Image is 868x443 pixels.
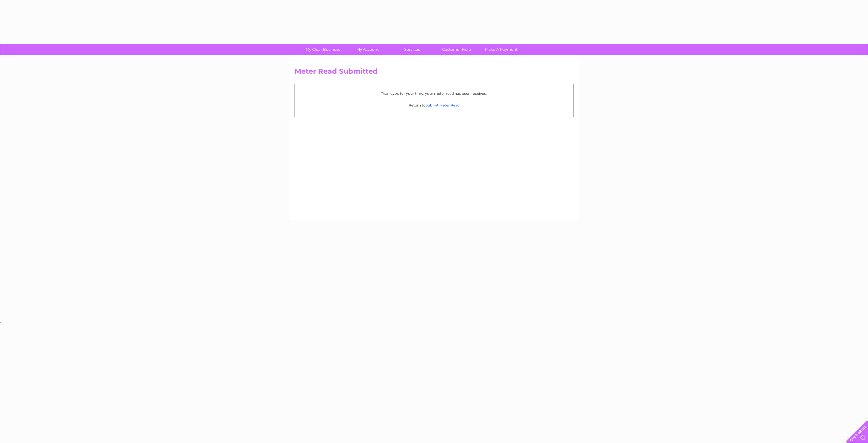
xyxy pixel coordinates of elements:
a: My Clear Business [299,44,347,55]
a: Make A Payment [477,44,525,55]
p: Return to [298,102,571,108]
h2: Meter Read Submitted [295,67,574,78]
a: Services [388,44,436,55]
a: Submit Meter Read [426,103,460,107]
p: Thank you for your time, your meter read has been received. [298,91,571,96]
a: Customer Help [432,44,481,55]
a: My Account [343,44,392,55]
